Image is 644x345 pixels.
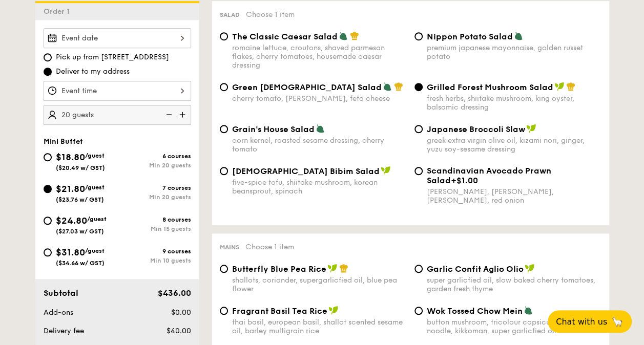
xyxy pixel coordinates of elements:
div: Min 20 guests [117,193,191,201]
span: Wok Tossed Chow Mein [427,306,523,316]
span: /guest [85,247,105,254]
input: Garlic Confit Aglio Oliosuper garlicfied oil, slow baked cherry tomatoes, garden fresh thyme [414,265,423,273]
span: Green [DEMOGRAPHIC_DATA] Salad [232,82,382,92]
div: 6 courses [117,153,191,160]
input: Butterfly Blue Pea Riceshallots, coriander, supergarlicfied oil, blue pea flower [220,265,228,273]
div: premium japanese mayonnaise, golden russet potato [427,44,601,61]
div: corn kernel, roasted sesame dressing, cherry tomato [232,136,406,154]
img: icon-chef-hat.a58ddaea.svg [394,82,403,91]
span: [DEMOGRAPHIC_DATA] Bibim Salad [232,166,380,176]
div: fresh herbs, shiitake mushroom, king oyster, balsamic dressing [427,94,601,112]
span: $31.80 [56,247,85,258]
span: $21.80 [56,183,85,195]
div: Min 10 guests [117,257,191,264]
span: $18.80 [56,152,85,163]
img: icon-vegan.f8ff3823.svg [554,82,565,91]
img: icon-vegan.f8ff3823.svg [525,264,535,273]
input: Event date [44,28,191,48]
div: thai basil, european basil, shallot scented sesame oil, barley multigrain rice [232,318,406,335]
span: The Classic Caesar Salad [232,32,338,41]
div: 8 courses [117,216,191,223]
span: /guest [85,184,105,191]
img: icon-vegetarian.fe4039eb.svg [514,31,523,40]
img: icon-vegan.f8ff3823.svg [526,124,536,133]
div: [PERSON_NAME], [PERSON_NAME], [PERSON_NAME], red onion [427,187,601,205]
span: Chat with us [556,317,607,327]
img: icon-chef-hat.a58ddaea.svg [566,82,575,91]
span: Nippon Potato Salad [427,32,513,41]
input: [DEMOGRAPHIC_DATA] Bibim Saladfive-spice tofu, shiitake mushroom, korean beansprout, spinach [220,167,228,175]
input: Event time [44,81,191,101]
input: Deliver to my address [44,68,52,76]
img: icon-chef-hat.a58ddaea.svg [350,31,359,40]
span: ($27.03 w/ GST) [56,228,104,235]
span: Butterfly Blue Pea Rice [232,264,326,274]
input: The Classic Caesar Saladromaine lettuce, croutons, shaved parmesan flakes, cherry tomatoes, house... [220,32,228,40]
input: Scandinavian Avocado Prawn Salad+$1.00[PERSON_NAME], [PERSON_NAME], [PERSON_NAME], red onion [414,167,423,175]
img: icon-vegan.f8ff3823.svg [328,306,339,315]
div: Min 20 guests [117,162,191,169]
input: Pick up from [STREET_ADDRESS] [44,53,52,61]
span: $40.00 [166,327,191,335]
span: Grain's House Salad [232,124,315,134]
input: $21.80/guest($23.76 w/ GST)7 coursesMin 20 guests [44,185,52,193]
input: Nippon Potato Saladpremium japanese mayonnaise, golden russet potato [414,32,423,40]
span: $436.00 [157,288,191,298]
img: icon-vegan.f8ff3823.svg [381,166,391,175]
img: icon-add.58712e84.svg [176,105,191,124]
div: cherry tomato, [PERSON_NAME], feta cheese [232,94,406,103]
span: ($20.49 w/ GST) [56,164,105,171]
span: ($23.76 w/ GST) [56,196,104,203]
span: Delivery fee [44,327,84,335]
span: Add-ons [44,308,73,317]
img: icon-vegan.f8ff3823.svg [327,264,338,273]
input: Number of guests [44,105,191,125]
input: Green [DEMOGRAPHIC_DATA] Saladcherry tomato, [PERSON_NAME], feta cheese [220,83,228,91]
span: Japanese Broccoli Slaw [427,124,525,134]
img: icon-vegetarian.fe4039eb.svg [383,82,392,91]
span: /guest [87,215,107,223]
div: button mushroom, tricolour capsicum, cripsy egg noodle, kikkoman, super garlicfied oil [427,318,601,335]
img: icon-chef-hat.a58ddaea.svg [339,264,348,273]
span: Order 1 [44,7,74,16]
img: icon-reduce.1d2dbef1.svg [160,105,176,124]
span: Grilled Forest Mushroom Salad [427,82,553,92]
span: Choose 1 item [246,10,295,19]
span: Scandinavian Avocado Prawn Salad [427,166,551,185]
img: icon-vegetarian.fe4039eb.svg [524,306,533,315]
div: shallots, coriander, supergarlicfied oil, blue pea flower [232,276,406,293]
span: Fragrant Basil Tea Rice [232,306,327,316]
div: greek extra virgin olive oil, kizami nori, ginger, yuzu soy-sesame dressing [427,136,601,154]
span: Choose 1 item [245,243,294,251]
span: 🦙 [611,316,624,328]
button: Chat with us🦙 [548,310,632,333]
span: /guest [85,152,105,159]
span: +$1.00 [451,176,478,185]
img: icon-vegetarian.fe4039eb.svg [339,31,348,40]
div: super garlicfied oil, slow baked cherry tomatoes, garden fresh thyme [427,276,601,293]
input: Japanese Broccoli Slawgreek extra virgin olive oil, kizami nori, ginger, yuzu soy-sesame dressing [414,125,423,133]
span: Mains [220,244,239,251]
input: Grain's House Saladcorn kernel, roasted sesame dressing, cherry tomato [220,125,228,133]
span: Deliver to my address [56,67,130,77]
div: Min 15 guests [117,225,191,232]
span: Garlic Confit Aglio Olio [427,264,524,274]
input: $18.80/guest($20.49 w/ GST)6 coursesMin 20 guests [44,153,52,161]
span: Pick up from [STREET_ADDRESS] [56,52,169,62]
input: Wok Tossed Chow Meinbutton mushroom, tricolour capsicum, cripsy egg noodle, kikkoman, super garli... [414,307,423,315]
div: 7 courses [117,184,191,191]
div: five-spice tofu, shiitake mushroom, korean beansprout, spinach [232,178,406,196]
span: $0.00 [171,308,191,317]
span: Subtotal [44,288,78,298]
span: ($34.66 w/ GST) [56,260,105,267]
span: $24.80 [56,215,87,226]
input: Grilled Forest Mushroom Saladfresh herbs, shiitake mushroom, king oyster, balsamic dressing [414,83,423,91]
img: icon-vegetarian.fe4039eb.svg [316,124,325,133]
span: Mini Buffet [44,137,83,146]
input: $24.80/guest($27.03 w/ GST)8 coursesMin 15 guests [44,217,52,225]
div: 9 courses [117,248,191,255]
div: romaine lettuce, croutons, shaved parmesan flakes, cherry tomatoes, housemade caesar dressing [232,44,406,70]
input: Fragrant Basil Tea Ricethai basil, european basil, shallot scented sesame oil, barley multigrain ... [220,307,228,315]
span: Salad [220,11,240,18]
input: $31.80/guest($34.66 w/ GST)9 coursesMin 10 guests [44,248,52,256]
